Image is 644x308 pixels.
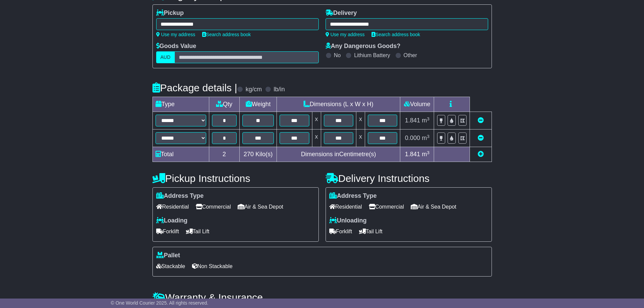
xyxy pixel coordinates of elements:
[329,192,377,200] label: Address Type
[156,202,189,212] span: Residential
[427,134,430,139] sup: 3
[156,9,184,17] label: Pickup
[277,97,400,112] td: Dimensions (L x W x H)
[427,116,430,121] sup: 3
[356,129,365,147] td: x
[405,117,420,124] span: 1.841
[478,117,484,124] a: Remove this item
[326,43,401,50] label: Any Dangerous Goods?
[422,117,430,124] span: m
[156,51,175,63] label: AUD
[277,147,400,162] td: Dimensions in Centimetre(s)
[186,226,210,237] span: Tail Lift
[359,226,383,237] span: Tail Lift
[326,9,357,17] label: Delivery
[369,202,404,212] span: Commercial
[152,82,237,93] h4: Package details |
[156,217,188,224] label: Loading
[240,97,277,112] td: Weight
[244,151,254,158] span: 270
[478,151,484,158] a: Add new item
[152,97,209,112] td: Type
[156,32,195,37] a: Use my address
[405,151,420,158] span: 1.841
[273,86,285,93] label: lb/in
[111,300,209,306] span: © One World Courier 2025. All rights reserved.
[326,173,492,184] h4: Delivery Instructions
[156,226,179,237] span: Forklift
[156,192,204,200] label: Address Type
[411,202,456,212] span: Air & Sea Depot
[427,150,430,155] sup: 3
[404,52,417,58] label: Other
[422,151,430,158] span: m
[312,112,321,129] td: x
[329,217,367,224] label: Unloading
[156,261,185,271] span: Stackable
[245,86,262,93] label: kg/cm
[334,52,341,58] label: No
[372,32,420,37] a: Search address book
[152,173,319,184] h4: Pickup Instructions
[202,32,251,37] a: Search address book
[240,147,277,162] td: Kilo(s)
[312,129,321,147] td: x
[196,202,231,212] span: Commercial
[326,32,365,37] a: Use my address
[156,43,196,50] label: Goods Value
[329,202,362,212] span: Residential
[354,52,390,58] label: Lithium Battery
[356,112,365,129] td: x
[329,226,352,237] span: Forklift
[192,261,233,271] span: Non Stackable
[209,97,240,112] td: Qty
[405,135,420,141] span: 0.000
[209,147,240,162] td: 2
[400,97,434,112] td: Volume
[156,252,180,259] label: Pallet
[422,135,430,141] span: m
[238,202,283,212] span: Air & Sea Depot
[478,135,484,141] a: Remove this item
[152,292,492,303] h4: Warranty & Insurance
[152,147,209,162] td: Total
